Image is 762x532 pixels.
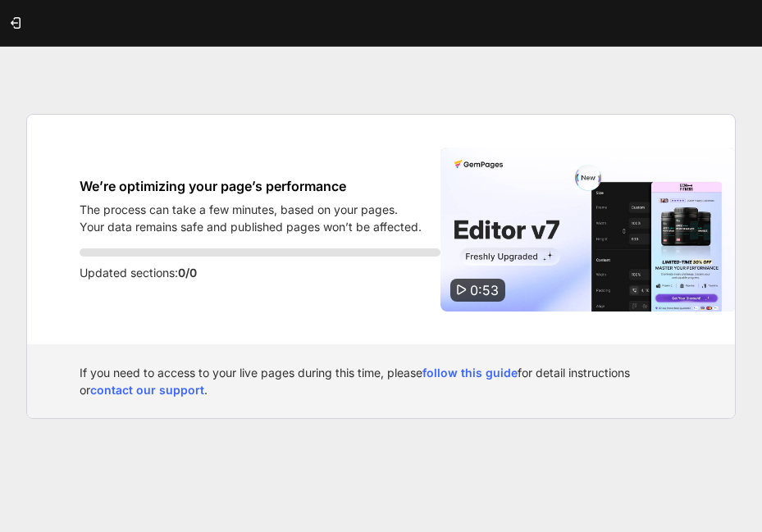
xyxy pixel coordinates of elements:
h1: We’re optimizing your page’s performance [80,176,422,196]
p: The process can take a few minutes, based on your pages. [80,201,422,218]
span: 0:53 [470,282,499,298]
a: follow this guide [422,366,518,380]
p: Your data remains safe and published pages won’t be affected. [80,218,422,235]
div: If you need to access to your live pages during this time, please for detail instructions or . [80,364,682,398]
img: Video thumbnail [440,148,736,311]
p: Updated sections: [80,263,440,283]
a: contact our support [90,383,204,397]
span: 0/0 [178,266,197,280]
